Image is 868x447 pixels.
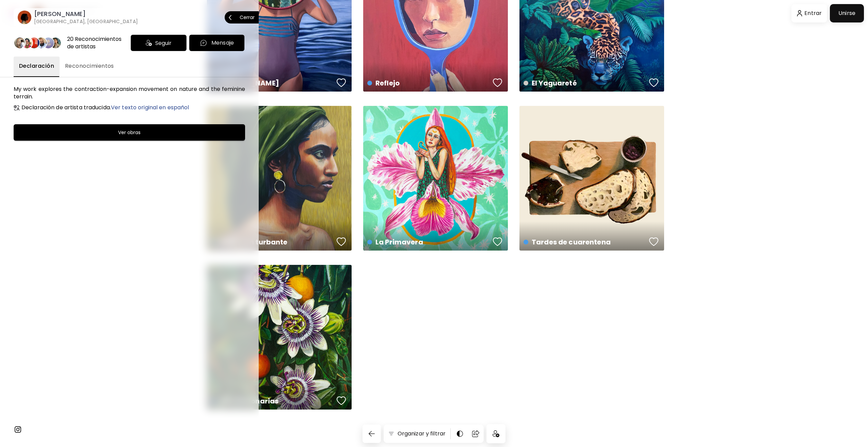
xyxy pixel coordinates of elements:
span: Reconocimientos [65,62,114,70]
span: Ver texto original en español [111,103,189,111]
img: instagram [14,425,22,433]
p: Cerrar [240,15,255,20]
h6: Ver obras [118,128,141,137]
h6: [GEOGRAPHIC_DATA], [GEOGRAPHIC_DATA] [34,18,138,25]
img: chatIcon [200,39,207,47]
h6: Declaración de artista traducida. [21,105,189,111]
div: 20 Reconocimientos de artistas [67,35,128,50]
button: chatIconMensaje [189,35,244,51]
span: Declaración [19,62,54,70]
h6: My work explores the contraction-expansion movement on nature and the feminine terrain. [14,85,245,100]
div: Seguir [131,35,187,51]
p: Mensaje [211,39,234,47]
h6: [PERSON_NAME] [34,10,138,18]
button: Cerrar [225,11,259,23]
button: Ver obras [14,124,245,141]
span: Seguir [155,39,172,47]
img: icon [146,40,152,46]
